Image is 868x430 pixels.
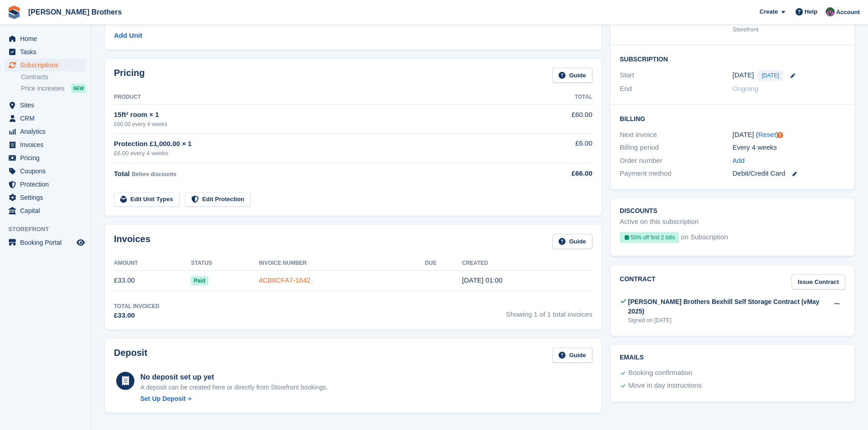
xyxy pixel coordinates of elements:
div: Next invoice [620,130,732,140]
a: Price increases NEW [21,83,86,93]
img: stora-icon-8386f47178a22dfd0bd8f6a31ec36ba5ce8667c1dd55bd0f319d3a0aa187defe.svg [7,5,21,19]
td: £60.00 [529,105,592,133]
a: 4CB8CFA7-1642 [259,276,310,284]
th: Invoice Number [259,256,425,271]
th: Created [462,256,592,271]
span: on Subscription [681,232,728,247]
div: Every 4 weeks [733,142,845,153]
th: Total [529,90,592,105]
a: menu [5,152,86,164]
span: Coupons [20,165,75,177]
div: NEW [71,84,86,93]
th: Due [425,256,462,271]
div: Total Invoiced [114,302,159,310]
a: menu [5,99,86,111]
a: [PERSON_NAME] Brothers [25,5,125,20]
a: Reset [758,131,776,138]
div: Signed on [DATE] [628,316,828,324]
div: [DATE] ( ) [733,130,845,140]
span: Price increases [21,84,65,93]
div: 15ft² room × 1 [114,110,529,120]
a: menu [5,138,86,151]
div: End [620,84,732,94]
span: Create [760,7,778,16]
span: Paid [191,276,208,285]
h2: Invoices [114,234,150,249]
span: Account [836,8,860,17]
span: Analytics [20,125,75,138]
a: Guide [552,68,592,83]
div: Order number [620,156,732,166]
h2: Pricing [114,68,145,83]
div: Start [620,70,732,81]
span: Home [20,32,75,45]
a: menu [5,191,86,204]
a: menu [5,204,86,217]
a: menu [5,112,86,125]
span: Settings [20,191,75,204]
img: Nick Wright [826,7,835,16]
td: £6.00 [529,133,592,163]
a: Issue Contract [791,274,845,289]
div: Move in day instructions [628,380,702,391]
time: 2025-09-26 00:00:42 UTC [462,276,503,284]
p: A deposit can be created here or directly from Storefront bookings. [140,383,328,392]
h2: Subscription [620,54,845,63]
span: Total [114,170,130,177]
span: Help [805,7,817,16]
div: Tooltip anchor [776,131,784,139]
a: menu [5,236,86,249]
h2: Emails [620,354,845,361]
td: £33.00 [114,270,191,291]
a: menu [5,178,86,191]
div: £6.00 every 4 weeks [114,149,529,158]
div: Payment method [620,168,732,179]
span: Booking Portal [20,236,75,249]
a: Contracts [21,73,86,81]
div: [PERSON_NAME] Brothers Bexhill Self Storage Contract (vMay 2025) [628,297,828,316]
a: menu [5,165,86,177]
a: Guide [552,234,592,249]
a: Guide [552,348,592,363]
span: Capital [20,204,75,217]
span: [DATE] [758,70,783,81]
th: Status [191,256,259,271]
div: No deposit set up yet [140,372,328,383]
span: Showing 1 of 1 total invoices [506,302,592,321]
div: £33.00 [114,310,159,321]
span: Before discounts [132,171,176,177]
a: menu [5,32,86,45]
span: CRM [20,112,75,125]
div: Protection £1,000.00 × 1 [114,139,529,149]
div: Billing period [620,142,732,153]
div: Set Up Deposit [140,394,186,404]
span: Subscriptions [20,59,75,71]
h2: Contract [620,274,656,289]
div: Active on this subscription [620,217,699,227]
span: Storefront [8,225,91,234]
a: menu [5,125,86,138]
h2: Discounts [620,207,845,215]
span: Sites [20,99,75,111]
a: Set Up Deposit [140,394,328,404]
th: Amount [114,256,191,271]
a: Add [733,156,745,166]
span: Protection [20,178,75,191]
span: Pricing [20,152,75,164]
time: 2025-09-26 00:00:00 UTC [733,70,754,81]
div: Storefront [733,25,845,34]
span: Ongoing [733,85,759,92]
span: Invoices [20,138,75,151]
a: Edit Protection [185,192,251,207]
div: Booking confirmation [628,368,692,379]
span: Tasks [20,46,75,58]
h2: Billing [620,114,845,123]
a: Add Unit [114,30,142,41]
div: £60.00 every 4 weeks [114,120,529,128]
a: menu [5,59,86,71]
a: menu [5,46,86,58]
th: Product [114,90,529,105]
div: Debit/Credit Card [733,168,845,179]
a: Edit Unit Types [114,192,180,207]
h2: Deposit [114,348,147,363]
